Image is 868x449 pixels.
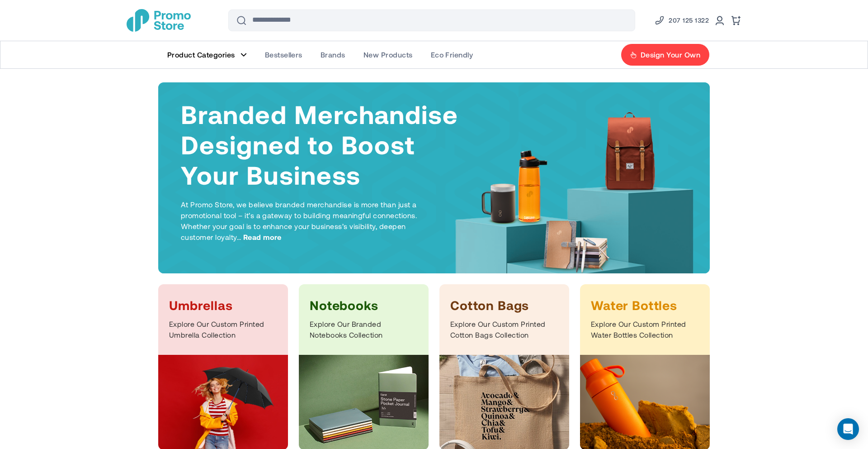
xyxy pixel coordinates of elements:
span: New Products [363,50,413,59]
span: At Promo Store, we believe branded merchandise is more than just a promotional tool – it’s a gate... [181,200,417,241]
span: Read more [243,232,282,243]
span: Product Categories [167,50,235,59]
span: 207 125 1322 [669,15,709,26]
a: Design Your Own [621,43,710,66]
a: New Products [354,41,422,68]
span: Brands [321,50,345,59]
h3: Water Bottles [591,297,699,313]
span: Design Your Own [641,50,700,59]
h3: Notebooks [310,297,418,313]
p: Explore Our Custom Printed Umbrella Collection [169,319,277,340]
button: Search [231,10,252,31]
h3: Umbrellas [169,297,277,313]
div: Open Intercom Messenger [837,418,859,440]
p: Explore Our Custom Printed Cotton Bags Collection [450,319,558,340]
a: Product Categories [158,41,256,68]
h1: Branded Merchandise Designed to Boost Your Business [181,99,459,190]
a: Phone [654,15,709,26]
a: Eco Friendly [422,41,482,68]
a: Bestsellers [256,41,311,68]
img: Products [449,108,703,291]
p: Explore Our Custom Printed Water Bottles Collection [591,319,699,340]
span: Eco Friendly [431,50,473,59]
p: Explore Our Branded Notebooks Collection [310,319,418,340]
a: Brands [311,41,354,68]
span: Bestsellers [265,50,302,59]
a: store logo [127,9,191,32]
img: Promotional Merchandise [127,9,191,32]
h3: Cotton Bags [450,297,558,313]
